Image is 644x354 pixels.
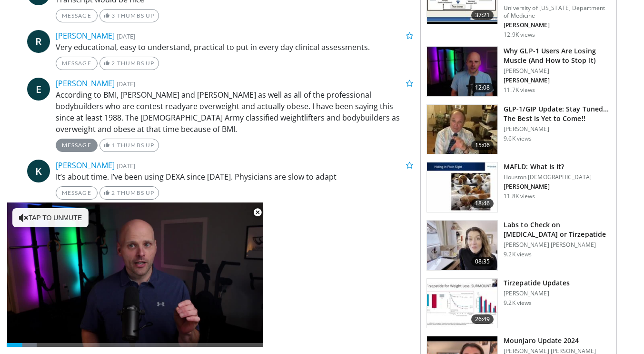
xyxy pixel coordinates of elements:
a: [PERSON_NAME] [56,30,115,41]
h3: GLP-1/GIP Update: Stay Tuned... The Best is Yet to Come!! [504,104,611,123]
h3: Mounjaro Update 2024 [504,336,596,345]
span: 08:35 [471,257,494,266]
a: 08:35 Labs to Check on [MEDICAL_DATA] or Tirzepatide [PERSON_NAME] [PERSON_NAME] 9.2K views [426,220,611,271]
p: 11.7K views [504,86,535,94]
a: R [27,30,50,53]
p: 12.9K views [504,31,535,39]
a: 2 Thumbs Up [99,186,159,200]
a: 15:06 GLP-1/GIP Update: Stay Tuned... The Best is Yet to Come!! [PERSON_NAME] 9.6K views [426,104,611,155]
a: 12:08 Why GLP-1 Users Are Losing Muscle (And How to Stop It) [PERSON_NAME] [PERSON_NAME] 11.7K views [426,46,611,97]
a: K [27,160,50,182]
p: [PERSON_NAME] [504,77,611,84]
p: [PERSON_NAME] [504,290,570,297]
p: Very educational, easy to understand, practical to put in every day clinical assessments. [56,41,414,53]
p: 9.6K views [504,135,532,142]
span: 2 [111,60,115,67]
a: 26:49 Tirzepatide Updates [PERSON_NAME] 9.2K views [426,278,611,329]
img: 427d1383-ab89-434b-96e2-42dd17861ad8.150x105_q85_crop-smart_upscale.jpg [427,279,497,328]
h3: Labs to Check on [MEDICAL_DATA] or Tirzepatide [504,220,611,239]
p: It’s about time. I’ve been using DEXA since [DATE]. Physicians are slow to adapt [56,171,414,182]
a: Message [56,139,98,152]
a: E [27,78,50,101]
img: d02f8afc-0a34-41d5-a7a4-015398970a1a.150x105_q85_crop-smart_upscale.jpg [427,47,497,96]
span: 26:49 [471,314,494,324]
span: 18:46 [471,199,494,208]
p: 9.2K views [504,251,532,258]
span: 37:21 [471,10,494,20]
p: 9.2K views [504,299,532,307]
p: 11.8K views [504,192,535,200]
a: 3 Thumbs Up [99,9,159,22]
img: 5685c73f-c468-4b34-bc26-a89a3dc2dd16.150x105_q85_crop-smart_upscale.jpg [427,105,497,154]
a: Message [56,9,98,22]
small: [DATE] [117,32,135,40]
p: [PERSON_NAME] [504,183,592,191]
p: Houston [DEMOGRAPHIC_DATA] [504,173,592,181]
img: 413dc738-b12d-4fd3-9105-56a13100a2ee.150x105_q85_crop-smart_upscale.jpg [427,162,497,212]
small: [DATE] [117,80,135,88]
span: 3 [111,12,115,19]
img: ae75f7e5-e621-4a3c-9172-9ac0a49a03ad.150x105_q85_crop-smart_upscale.jpg [427,221,497,270]
span: 2 [111,189,115,196]
a: 2 Thumbs Up [99,57,159,70]
button: Tap to unmute [12,208,89,227]
p: According to BMI, [PERSON_NAME] and [PERSON_NAME] as well as all of the professional bodybuilders... [56,89,414,135]
a: 18:46 MAFLD: What Is It? Houston [DEMOGRAPHIC_DATA] [PERSON_NAME] 11.8K views [426,162,611,212]
a: [PERSON_NAME] [56,160,115,171]
span: 15:06 [471,141,494,150]
a: Message [56,186,98,200]
p: [PERSON_NAME] [504,125,611,133]
video-js: Video Player [7,202,264,347]
button: Close [248,202,267,223]
h3: MAFLD: What Is It? [504,162,592,172]
h3: Why GLP-1 Users Are Losing Muscle (And How to Stop It) [504,46,611,65]
a: 1 Thumbs Up [99,139,159,152]
a: Message [56,57,98,70]
a: [PERSON_NAME] [56,78,115,89]
span: 1 [111,142,115,149]
span: 12:08 [471,83,494,92]
p: University of [US_STATE] Department of Medicine [504,4,611,20]
p: [PERSON_NAME] [504,67,611,75]
small: [DATE] [117,162,135,170]
p: [PERSON_NAME] [PERSON_NAME] [504,241,611,249]
h3: Tirzepatide Updates [504,278,570,288]
p: [PERSON_NAME] [504,21,611,29]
